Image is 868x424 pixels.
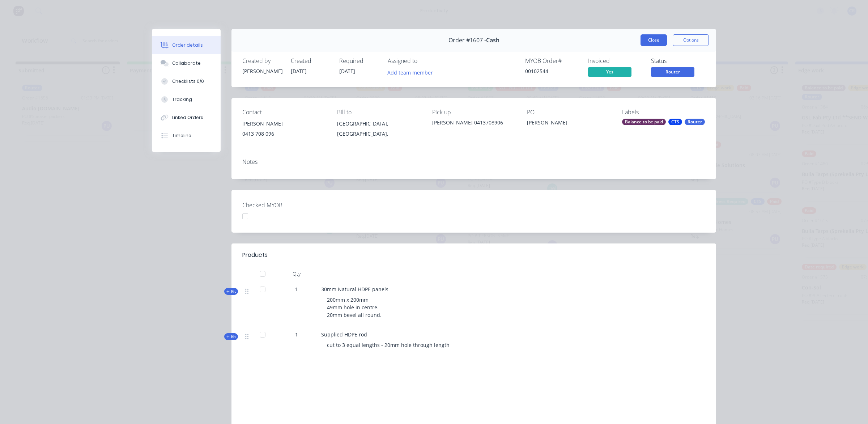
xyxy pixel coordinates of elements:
div: Collaborate [172,60,201,67]
div: CTS [668,119,682,125]
button: Add team member [388,67,437,77]
div: Assigned to [388,58,460,64]
div: Timeline [172,132,191,139]
div: Created [291,58,331,64]
div: Labels [622,109,705,116]
span: [DATE] [339,68,355,75]
div: [PERSON_NAME] 0413708906 [432,119,515,126]
button: Add team member [384,67,437,77]
div: Products [242,251,268,259]
div: [PERSON_NAME] [242,119,325,129]
div: [PERSON_NAME] [242,67,282,75]
button: Linked Orders [152,109,221,127]
span: 200mm x 200mm 49mm hole in centre. 20mm bevel all round. [327,296,382,318]
div: MYOB Order # [525,58,579,64]
label: Checked MYOB [242,201,333,209]
span: cut to 3 equal lengths - 20mm hole through length [327,342,450,348]
button: Router [651,67,694,78]
span: Order #1607 - [448,37,486,44]
div: Required [339,58,379,64]
div: [PERSON_NAME]0413 708 096 [242,119,325,142]
div: Status [651,58,705,64]
div: 00102544 [525,67,579,75]
button: Order details [152,36,221,54]
span: 1 [295,331,298,338]
div: [GEOGRAPHIC_DATA], [GEOGRAPHIC_DATA], [337,119,420,142]
div: [PERSON_NAME] [527,119,610,129]
button: Tracking [152,90,221,109]
button: Timeline [152,127,221,145]
div: Kit [224,288,238,295]
span: 1 [295,285,298,293]
button: Options [673,34,709,46]
div: Linked Orders [172,114,203,121]
div: PO [527,109,610,116]
div: Notes [242,158,705,165]
span: Kit [226,289,236,294]
button: Close [641,34,667,46]
div: Created by [242,58,282,64]
div: Order details [172,42,203,48]
span: Cash [486,37,499,44]
div: Kit [224,333,238,340]
div: Router [685,119,705,125]
button: Collaborate [152,54,221,72]
div: Bill to [337,109,420,116]
div: Pick up [432,109,515,116]
span: [DATE] [291,68,307,75]
div: 0413 708 096 [242,129,325,139]
span: Kit [226,334,236,339]
button: Checklists 0/0 [152,72,221,90]
span: Yes [588,67,631,76]
div: Checklists 0/0 [172,78,204,85]
div: Balance to be paid [622,119,666,125]
span: Supplied HDPE rod [321,331,367,338]
div: Contact [242,109,325,116]
div: Invoiced [588,58,642,64]
div: Tracking [172,96,192,103]
span: Router [651,67,694,76]
span: 30mm Natural HDPE panels [321,286,388,293]
div: [GEOGRAPHIC_DATA], [GEOGRAPHIC_DATA], [337,119,420,139]
div: Qty [275,267,318,281]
